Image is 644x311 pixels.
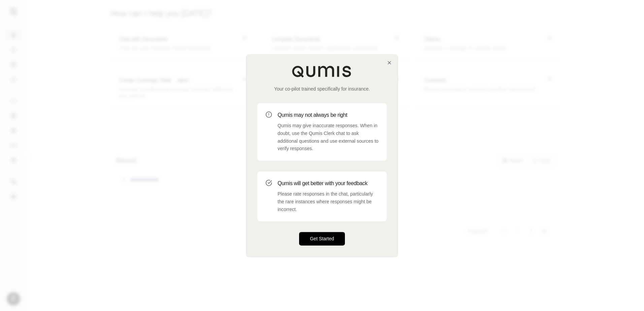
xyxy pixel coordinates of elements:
[292,65,352,77] img: Qumis Logo
[278,179,379,187] h3: Qumis will get better with your feedback
[278,111,379,119] h3: Qumis may not always be right
[257,85,387,92] p: Your co-pilot trained specifically for insurance.
[278,122,379,152] p: Qumis may give inaccurate responses. When in doubt, use the Qumis Clerk chat to ask additional qu...
[278,190,379,213] p: Please rate responses in the chat, particularly the rare instances where responses might be incor...
[299,232,345,246] button: Get Started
